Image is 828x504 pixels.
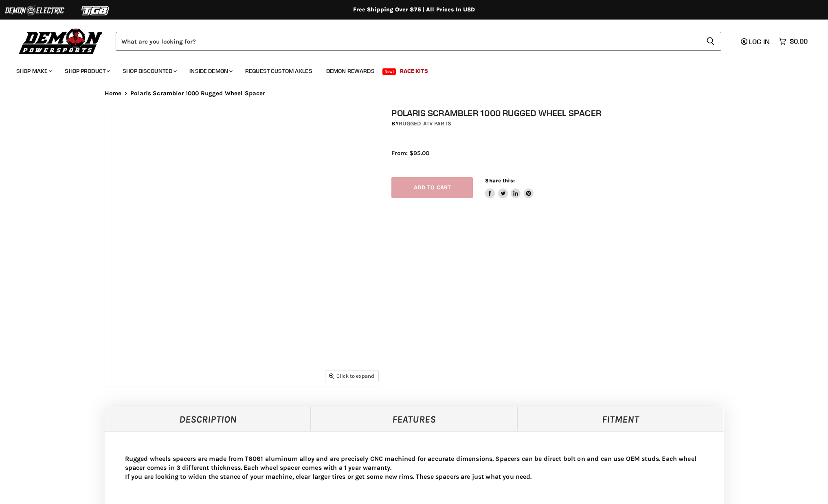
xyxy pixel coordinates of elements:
span: From: $95.00 [391,149,429,157]
div: Free Shipping Over $75 | All Prices In USD [88,6,740,13]
span: $0.00 [790,37,808,45]
a: Log in [737,38,775,45]
a: Fitment [517,407,724,431]
span: Polaris Scrambler 1000 Rugged Wheel Spacer [130,90,265,97]
nav: Breadcrumbs [88,90,740,97]
span: Share this: [485,177,514,184]
a: Race Kits [394,63,434,79]
a: Home [105,90,122,97]
div: by [391,119,732,128]
ul: Main menu [10,59,806,79]
a: $0.00 [775,35,812,47]
form: Product [116,32,721,50]
a: Shop Product [59,63,115,79]
img: Demon Powersports [16,26,105,55]
input: Search [116,32,700,50]
button: Click to expand [325,370,378,381]
img: Demon Electric Logo 2 [4,3,65,18]
a: Features [311,407,517,431]
span: Click to expand [329,373,374,379]
a: Request Custom Axles [239,63,318,79]
p: Rugged wheels spacers are made from T6061 aluminum alloy and are precisely CNC machined for accur... [125,454,703,481]
a: Shop Discounted [116,63,182,79]
a: Rugged ATV Parts [399,120,451,127]
a: Inside Demon [183,63,237,79]
aside: Share this: [485,177,534,199]
span: Log in [749,37,770,46]
button: Search [700,32,721,50]
a: Demon Rewards [320,63,381,79]
img: TGB Logo 2 [65,3,126,18]
span: New! [382,68,396,75]
h1: Polaris Scrambler 1000 Rugged Wheel Spacer [391,108,732,118]
a: Description [105,407,311,431]
a: Shop Make [10,63,57,79]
